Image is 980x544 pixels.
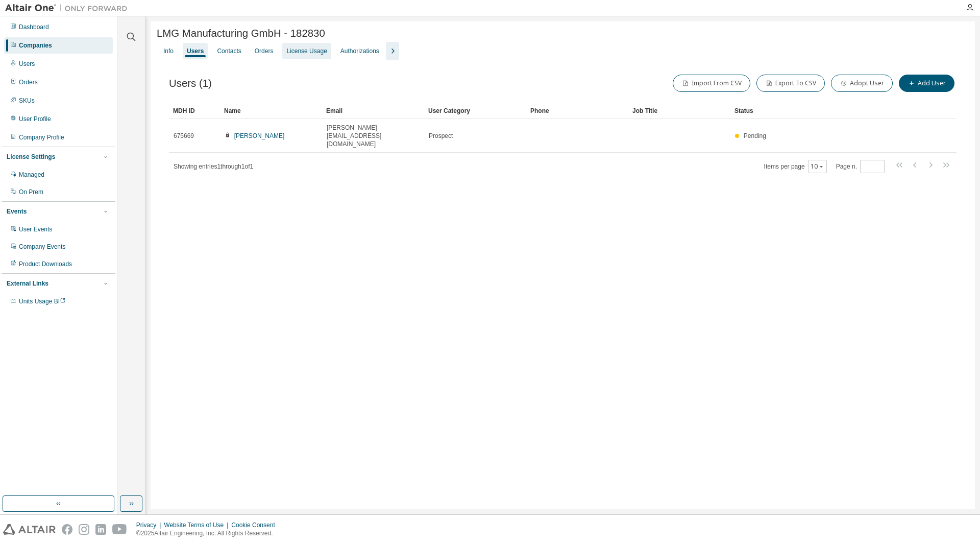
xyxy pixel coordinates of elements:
[255,47,274,55] div: Orders
[173,103,216,119] div: MDH ID
[744,132,766,139] span: Pending
[163,47,174,55] div: Info
[112,524,127,535] img: youtube.svg
[79,524,89,535] img: instagram.svg
[7,207,27,216] div: Events
[19,133,64,141] div: Company Profile
[157,28,325,39] span: LMG Manufacturing GmbH - 182830
[95,524,106,535] img: linkedin.svg
[234,132,285,139] a: [PERSON_NAME]
[632,103,726,119] div: Job Title
[836,160,885,173] span: Page n.
[3,524,56,535] img: altair_logo.svg
[19,260,72,268] div: Product Downloads
[530,103,624,119] div: Phone
[19,171,44,179] div: Managed
[327,124,420,148] span: [PERSON_NAME][EMAIL_ADDRESS][DOMAIN_NAME]
[19,78,38,86] div: Orders
[756,75,825,92] button: Export To CSV
[19,243,65,251] div: Company Events
[429,132,453,140] span: Prospect
[811,162,824,171] button: 10
[764,160,827,173] span: Items per page
[326,103,420,119] div: Email
[19,41,52,50] div: Companies
[164,521,231,529] div: Website Terms of Use
[340,47,379,55] div: Authorizations
[136,521,164,529] div: Privacy
[5,3,133,13] img: Altair One
[19,115,51,123] div: User Profile
[673,75,750,92] button: Import From CSV
[899,75,954,92] button: Add User
[734,103,895,119] div: Status
[19,298,66,305] span: Units Usage BI
[7,153,55,161] div: License Settings
[62,524,72,535] img: facebook.svg
[428,103,522,119] div: User Category
[19,225,52,233] div: User Events
[169,78,212,89] span: Users (1)
[217,47,241,55] div: Contacts
[224,103,318,119] div: Name
[831,75,893,92] button: Adopt User
[19,97,35,105] div: SKUs
[7,279,48,288] div: External Links
[19,23,49,31] div: Dashboard
[174,132,194,140] span: 675669
[19,60,35,68] div: Users
[231,521,281,529] div: Cookie Consent
[286,47,327,55] div: License Usage
[187,47,204,55] div: Users
[19,188,43,196] div: On Prem
[136,529,281,538] p: © 2025 Altair Engineering, Inc. All Rights Reserved.
[174,163,253,170] span: Showing entries 1 through 1 of 1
